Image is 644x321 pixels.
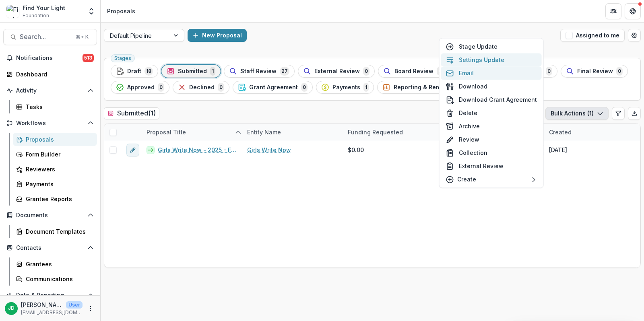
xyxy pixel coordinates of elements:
[13,225,97,238] a: Document Templates
[13,100,97,113] a: Tasks
[437,67,443,76] span: 0
[178,68,207,75] span: Submitted
[242,123,343,141] div: Entity Name
[3,51,97,64] button: Notifications513
[83,54,94,62] span: 513
[378,65,448,78] button: Board Review0
[158,146,237,154] a: Girls Write Now - 2025 - Find Your Light Foundation 25/26 RFP Grant Application
[377,81,474,94] button: Reporting & Reminders0
[332,84,360,91] span: Payments
[16,212,84,219] span: Documents
[240,68,277,75] span: Staff Review
[546,67,552,76] span: 0
[577,68,613,75] span: Final Review
[26,195,91,203] div: Grantee Reports
[343,128,408,136] div: Funding Requested
[111,81,169,94] button: Approved0
[549,146,567,154] div: [DATE]
[127,68,141,75] span: Draft
[21,309,83,316] p: [EMAIL_ADDRESS][DOMAIN_NAME]
[142,123,242,141] div: Proposal Title
[314,68,360,75] span: External Review
[173,81,229,94] button: Declined0
[363,83,369,92] span: 1
[26,260,91,268] div: Grantees
[3,84,97,97] button: Open Activity
[13,163,97,176] a: Reviewers
[13,148,97,161] a: Form Builder
[247,146,291,154] a: Girls Write Now
[561,65,628,78] button: Final Review0
[233,81,313,94] button: Grant Agreement0
[280,67,289,76] span: 27
[114,56,131,61] span: Stages
[74,33,90,41] div: ⌘ + K
[23,12,49,19] span: Foundation
[104,107,159,119] h2: Submitted ( 1 )
[126,144,139,156] button: edit
[625,3,641,19] button: Get Help
[3,289,97,302] button: Open Data & Reporting
[343,123,444,141] div: Funding Requested
[224,65,295,78] button: Staff Review27
[26,275,91,283] div: Communications
[16,87,84,94] span: Activity
[26,227,91,236] div: Document Templates
[249,84,298,91] span: Grant Agreement
[3,117,97,130] button: Open Workflows
[218,83,224,92] span: 0
[363,67,369,76] span: 0
[158,83,164,92] span: 0
[104,5,138,17] nav: breadcrumb
[26,180,91,188] div: Payments
[628,107,641,120] button: Export table data
[107,7,135,15] div: Proposals
[23,4,65,12] div: Find Your Light
[26,103,91,111] div: Tasks
[16,120,84,127] span: Workflows
[3,68,97,81] a: Dashboard
[235,129,242,136] svg: sorted ascending
[242,128,286,136] div: Entity Name
[111,65,158,78] button: Draft18
[301,83,308,92] span: 0
[616,67,623,76] span: 0
[13,177,97,191] a: Payments
[544,128,576,136] div: Created
[161,65,221,78] button: Submitted1
[13,257,97,271] a: Grantees
[3,209,97,222] button: Open Documents
[298,65,375,78] button: External Review0
[348,146,364,154] span: $0.00
[210,67,215,76] span: 1
[8,306,14,311] div: Jeffrey Dollinger
[545,107,609,120] button: Bulk Actions (1)
[142,128,191,136] div: Proposal Title
[16,245,84,251] span: Contacts
[316,81,374,94] button: Payments1
[628,29,641,42] button: Open table manager
[457,175,476,183] p: Create
[3,241,97,254] button: Open Contacts
[394,84,459,91] span: Reporting & Reminders
[394,68,433,75] span: Board Review
[612,107,625,120] button: Edit table settings
[86,3,97,19] button: Open entity switcher
[560,29,625,42] button: Assigned to me
[20,33,71,41] span: Search...
[21,300,63,309] p: [PERSON_NAME]
[26,165,91,173] div: Reviewers
[127,84,155,91] span: Approved
[26,135,91,144] div: Proposals
[189,84,215,91] span: Declined
[3,29,97,45] button: Search...
[16,70,91,78] div: Dashboard
[13,192,97,206] a: Grantee Reports
[16,55,83,62] span: Notifications
[144,67,153,76] span: 18
[6,5,19,18] img: Find Your Light
[26,150,91,158] div: Form Builder
[66,301,83,309] p: User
